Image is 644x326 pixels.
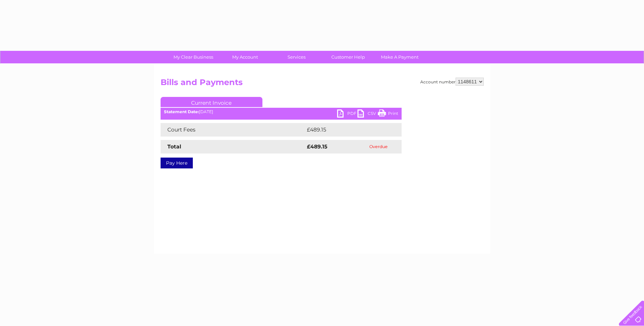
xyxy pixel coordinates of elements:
[305,123,389,137] td: £489.15
[378,109,398,119] a: Print
[161,78,484,90] h2: Bills and Payments
[337,109,357,119] a: PDF
[420,78,484,86] div: Account number
[161,97,262,107] a: Current Invoice
[269,51,325,63] a: Services
[372,51,428,63] a: Make A Payment
[307,143,327,150] strong: £489.15
[164,109,199,114] b: Statement Date:
[357,109,378,119] a: CSV
[161,123,305,137] td: Court Fees
[355,140,402,154] td: Overdue
[320,51,376,63] a: Customer Help
[217,51,273,63] a: My Account
[165,51,221,63] a: My Clear Business
[167,143,181,150] strong: Total
[161,158,193,168] a: Pay Here
[161,109,402,114] div: [DATE]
